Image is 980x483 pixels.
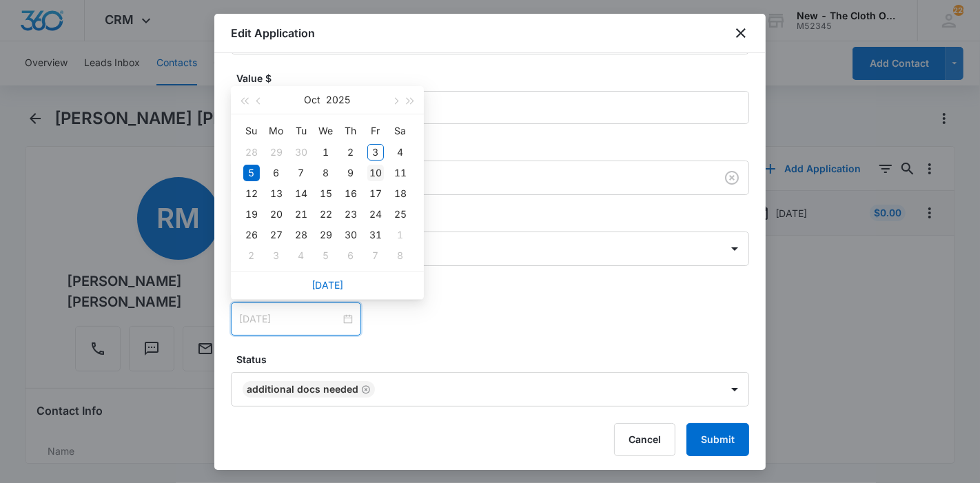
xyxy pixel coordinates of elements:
div: 14 [293,185,309,202]
td: 2025-10-14 [289,183,314,204]
div: 5 [243,165,260,181]
label: Estimated Closing Date [236,282,755,297]
td: 2025-10-21 [289,204,314,225]
div: 19 [243,206,260,223]
td: 2025-11-05 [314,245,338,266]
div: 12 [243,185,260,202]
div: 6 [268,165,285,181]
div: 17 [367,185,384,202]
div: 9 [343,165,359,181]
td: 2025-10-31 [363,225,388,245]
td: 2025-11-08 [388,245,413,266]
div: 2 [243,247,260,264]
div: 7 [367,247,384,264]
td: 2025-10-03 [363,142,388,163]
td: 2025-10-29 [314,225,338,245]
div: 2 [343,144,359,161]
td: 2025-10-28 [289,225,314,245]
td: 2025-10-08 [314,163,338,183]
div: 1 [318,144,334,161]
td: 2025-11-01 [388,225,413,245]
td: 2025-09-28 [239,142,264,163]
th: Mo [264,120,289,142]
td: 2025-11-06 [338,245,363,266]
td: 2025-10-24 [363,204,388,225]
input: Oct 5, 2025 [239,311,340,327]
td: 2025-10-27 [264,225,289,245]
td: 2025-10-30 [338,225,363,245]
div: 27 [268,227,285,243]
td: 2025-10-06 [264,163,289,183]
div: 21 [293,206,309,223]
td: 2025-10-26 [239,225,264,245]
td: 2025-10-23 [338,204,363,225]
div: 8 [392,247,409,264]
td: 2025-10-07 [289,163,314,183]
td: 2025-10-12 [239,183,264,204]
div: 18 [392,185,409,202]
td: 2025-10-04 [388,142,413,163]
td: 2025-11-04 [289,245,314,266]
td: 2025-10-15 [314,183,338,204]
div: 15 [318,185,334,202]
button: Cancel [614,423,675,456]
div: 26 [243,227,260,243]
td: 2025-11-07 [363,245,388,266]
button: Clear [721,167,743,189]
button: close [733,25,749,41]
div: Additional Docs Needed [247,384,358,394]
div: 11 [392,165,409,181]
div: 28 [293,227,309,243]
div: 20 [268,206,285,223]
div: 31 [367,227,384,243]
div: 4 [392,144,409,161]
div: 1 [392,227,409,243]
div: 3 [268,247,285,264]
td: 2025-10-02 [338,142,363,163]
div: 22 [318,206,334,223]
div: 28 [243,144,260,161]
div: 7 [293,165,309,181]
label: Status [236,352,755,367]
div: 8 [318,165,334,181]
td: 2025-10-22 [314,204,338,225]
div: Remove Additional Docs Needed [358,384,371,394]
td: 2025-10-20 [264,204,289,225]
label: Select An Option [236,141,755,155]
td: 2025-11-03 [264,245,289,266]
th: Th [338,120,363,142]
div: 3 [367,144,384,161]
td: 2025-10-16 [338,183,363,204]
td: 2025-10-05 [239,163,264,183]
td: 2025-11-02 [239,245,264,266]
td: 2025-10-11 [388,163,413,183]
td: 2025-10-13 [264,183,289,204]
th: Sa [388,120,413,142]
div: 24 [367,206,384,223]
div: 13 [268,185,285,202]
td: 2025-10-10 [363,163,388,183]
th: Tu [289,120,314,142]
td: 2025-10-09 [338,163,363,183]
div: 29 [268,144,285,161]
button: 2025 [327,86,351,114]
a: [DATE] [312,279,343,291]
input: Value $ [231,91,749,124]
div: 4 [293,247,309,264]
button: Submit [686,423,749,456]
button: Oct [305,86,321,114]
div: 25 [392,206,409,223]
div: 29 [318,227,334,243]
th: Su [239,120,264,142]
td: 2025-10-25 [388,204,413,225]
th: Fr [363,120,388,142]
div: 30 [293,144,309,161]
td: 2025-10-01 [314,142,338,163]
div: 16 [343,185,359,202]
td: 2025-10-19 [239,204,264,225]
label: Assigned To [236,212,755,226]
div: 10 [367,165,384,181]
td: 2025-10-17 [363,183,388,204]
div: 5 [318,247,334,264]
label: Value $ [236,71,755,85]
